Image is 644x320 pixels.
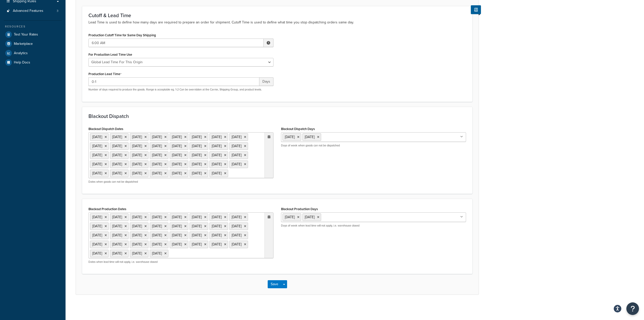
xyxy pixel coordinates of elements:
li: [DATE] [110,133,129,141]
li: [DATE] [150,250,168,257]
li: [DATE] [190,213,208,221]
a: Advanced Features3 [4,6,62,16]
li: [DATE] [170,213,188,221]
li: [DATE] [150,170,168,177]
li: [DATE] [90,170,109,177]
label: Blackout Production Days [281,207,318,211]
li: [DATE] [190,232,208,239]
li: [DATE] [150,151,168,159]
li: [DATE] [229,213,248,221]
li: [DATE] [130,241,148,248]
li: [DATE] [229,241,248,248]
li: Advanced Features [4,6,62,16]
p: Dates when goods can not be dispatched [88,180,273,184]
li: [DATE] [90,250,109,257]
a: Test Your Rates [4,30,62,39]
span: Marketplace [14,42,33,46]
li: [DATE] [150,213,168,221]
li: [DATE] [90,241,109,248]
li: [DATE] [90,133,109,141]
span: [DATE] [285,134,295,140]
label: Production Cutoff Time for Same Day Shipping [88,33,156,37]
li: [DATE] [209,241,228,248]
li: [DATE] [170,222,188,230]
li: [DATE] [130,232,148,239]
p: Lead Time is used to define how many days are required to prepare an order for shipment. Cutoff T... [88,20,466,25]
span: Days [259,77,273,86]
li: [DATE] [90,151,109,159]
li: [DATE] [190,142,208,150]
li: [DATE] [190,133,208,141]
a: Help Docs [4,58,62,67]
li: [DATE] [150,142,168,150]
span: [DATE] [285,214,295,220]
p: Days of week when lead time will not apply, i.e. warehouse closed [281,224,466,228]
li: [DATE] [170,232,188,239]
label: Blackout Production Dates [88,207,126,211]
li: [DATE] [110,213,129,221]
button: Open Resource Center [626,302,639,315]
span: [DATE] [305,134,315,140]
span: Analytics [14,51,28,55]
li: [DATE] [90,161,109,168]
li: [DATE] [130,222,148,230]
label: For Production Lead Time Use [88,53,132,56]
li: [DATE] [130,133,148,141]
span: 3 [57,9,58,13]
li: [DATE] [150,133,168,141]
li: [DATE] [130,151,148,159]
li: [DATE] [110,151,129,159]
p: Dates when lead time will not apply, i.e. warehouse closed [88,260,273,264]
li: [DATE] [110,241,129,248]
span: Test Your Rates [14,33,38,37]
h3: Blackout Dispatch [88,113,466,119]
span: [DATE] [305,214,315,220]
li: [DATE] [170,133,188,141]
li: [DATE] [229,161,248,168]
label: Blackout Dispatch Days [281,127,315,131]
li: Analytics [4,49,62,58]
li: [DATE] [170,151,188,159]
li: [DATE] [110,222,129,230]
li: [DATE] [90,213,109,221]
label: Production Lead Time [88,72,121,76]
li: [DATE] [190,161,208,168]
li: [DATE] [90,232,109,239]
li: [DATE] [130,213,148,221]
li: [DATE] [110,232,129,239]
li: [DATE] [190,151,208,159]
p: Number of days required to produce the goods. Range is acceptable eg. 1-2 Can be overridden at th... [88,88,273,91]
li: [DATE] [90,142,109,150]
li: [DATE] [110,161,129,168]
li: [DATE] [130,142,148,150]
li: [DATE] [209,151,228,159]
li: [DATE] [190,222,208,230]
li: [DATE] [229,151,248,159]
li: [DATE] [170,142,188,150]
label: Blackout Dispatch Dates [88,127,123,131]
li: [DATE] [150,161,168,168]
li: [DATE] [229,142,248,150]
span: Advanced Features [13,9,43,13]
span: Help Docs [14,60,30,65]
li: [DATE] [209,222,228,230]
button: Show Help Docs [471,5,481,14]
li: [DATE] [229,232,248,239]
li: [DATE] [150,222,168,230]
li: [DATE] [90,222,109,230]
li: [DATE] [209,133,228,141]
button: Save [268,280,281,288]
li: [DATE] [209,232,228,239]
li: [DATE] [110,142,129,150]
div: Resources [4,24,62,29]
li: [DATE] [130,161,148,168]
li: [DATE] [209,142,228,150]
li: [DATE] [130,250,148,257]
li: [DATE] [209,213,228,221]
a: Marketplace [4,39,62,48]
li: [DATE] [229,133,248,141]
li: [DATE] [110,250,129,257]
li: [DATE] [110,170,129,177]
